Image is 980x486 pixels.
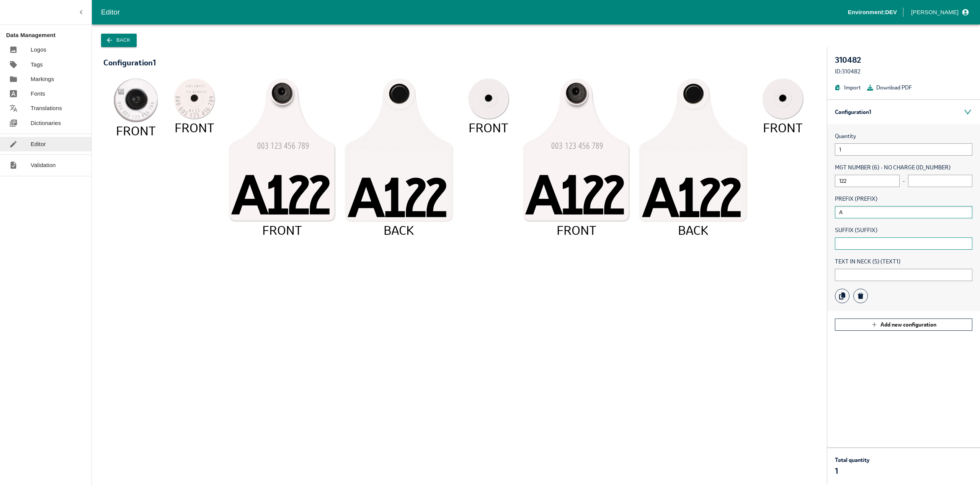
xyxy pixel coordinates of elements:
tspan: FRONT [557,223,596,238]
tspan: UNLAWFU [186,84,204,88]
span: TEXT IN NECK (5) (TEXT1) [835,257,972,266]
p: Editor [31,140,46,148]
tspan: E [206,90,207,94]
tspan: BACK [384,223,414,238]
p: Data Management [6,31,91,39]
tspan: A12 [348,177,426,225]
button: Back [101,34,137,47]
p: [PERSON_NAME] [911,8,959,16]
p: Tags [31,60,43,69]
tspan: 003 123 456 78 [551,139,599,151]
div: Configuration 1 [827,100,980,124]
p: 1 [835,466,869,476]
p: Translations [31,104,62,112]
tspan: 2 [721,177,742,225]
button: Download PDF [867,83,912,92]
button: Import [835,83,861,92]
span: Quantity [835,132,972,140]
tspan: 9 [149,102,155,105]
tspan: 9 [305,139,309,151]
tspan: 9 [599,139,603,151]
button: Add new configuration [835,319,972,331]
p: Fonts [31,89,45,98]
tspan: 2 [604,174,625,222]
span: - [903,177,905,185]
span: SUFFIX (SUFFIX) [835,226,972,234]
p: Validation [31,161,56,169]
tspan: FRONT [469,120,508,136]
tspan: A12 [525,174,604,222]
p: Environment: DEV [848,8,897,16]
div: 310482 [835,55,972,65]
p: Total quantity [835,456,869,464]
tspan: FRONT [262,223,302,238]
tspan: A12 [231,174,310,222]
tspan: FRONT [763,120,803,136]
p: Dictionaries [31,119,61,127]
div: Configuration 1 [103,59,156,67]
tspan: FRONT [175,120,214,136]
tspan: L [204,84,205,88]
div: ID: 310482 [835,67,972,76]
tspan: FRONT [116,123,156,139]
tspan: 2 [310,174,330,222]
tspan: TO REMOV [187,90,206,94]
tspan: BACK [678,223,709,238]
p: Logos [31,46,46,54]
tspan: 2 [426,177,447,225]
tspan: 2 [197,107,201,113]
tspan: 9 [207,96,215,99]
span: MGT NUMBER (6) - NO CHARGE (ID_NUMBER) [835,163,972,172]
p: Markings [31,75,54,83]
tspan: A12 [188,107,198,114]
span: PREFIX (PREFIX) [835,195,972,203]
button: profile [908,6,971,19]
tspan: A12 [642,177,721,225]
div: Editor [101,7,848,18]
tspan: 003 123 456 78 [257,139,305,151]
